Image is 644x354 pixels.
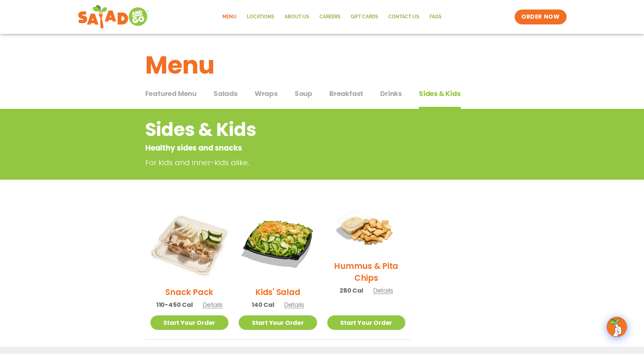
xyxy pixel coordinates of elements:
[145,88,197,99] span: Featured Menu
[327,203,406,255] img: Product photo for Hummus & Pita Chips
[295,88,312,99] span: Soup
[419,88,461,99] span: Sides & Kids
[239,315,317,330] a: Start Your Order
[314,9,346,25] a: Careers
[284,300,304,309] span: Details
[373,286,393,295] span: Details
[515,9,566,24] a: ORDER NOW
[327,260,406,284] h2: Hummus & Pita Chips
[327,315,406,330] a: Start Your Order
[217,9,242,25] a: Menu
[239,203,317,281] img: Product photo for Kids’ Salad
[145,142,444,154] p: Healthy sides and snacks
[165,286,213,298] h2: Snack Pack
[217,9,447,25] nav: Menu
[329,88,363,99] span: Breakfast
[145,157,447,168] p: For kids and inner-kids alike.
[607,317,626,336] img: wpChatIcon
[150,203,229,281] img: Product photo for Snack Pack
[380,88,402,99] span: Drinks
[252,300,274,309] span: 140 Cal
[242,9,279,25] a: Locations
[156,300,193,309] span: 110-450 Cal
[339,286,363,295] span: 280 Cal
[279,9,314,25] a: About Us
[78,3,149,31] img: new-SAG-logo-768×292
[255,88,278,99] span: Wraps
[145,86,499,109] div: Tabbed content
[255,286,300,298] h2: Kids' Salad
[203,300,223,309] span: Details
[145,116,444,143] h2: Sides & Kids
[383,9,424,25] a: Contact Us
[346,9,383,25] a: GIFT CARDS
[150,315,229,330] a: Start Your Order
[145,47,499,83] h1: Menu
[521,13,559,21] span: ORDER NOW
[424,9,447,25] a: FAQs
[214,88,238,99] span: Salads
